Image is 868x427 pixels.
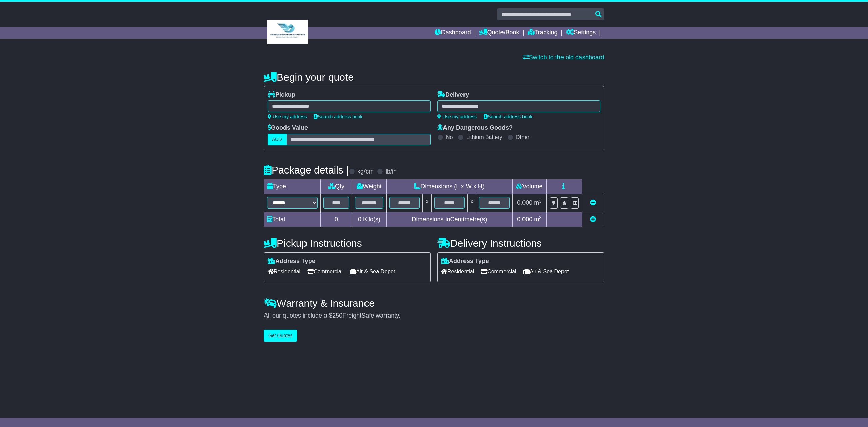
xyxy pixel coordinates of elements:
td: Weight [352,179,387,194]
div: All our quotes include a $ FreightSafe warranty. [264,312,604,320]
span: 250 [332,312,342,319]
a: Search address book [314,114,362,119]
a: Tracking [528,27,557,39]
a: Quote/Book [479,27,519,39]
a: Dashboard [435,27,471,39]
td: x [422,194,431,212]
span: Commercial [307,266,342,277]
span: 0.000 [517,199,532,206]
span: 0.000 [517,216,532,223]
label: Other [516,134,529,140]
label: AUD [268,134,287,145]
a: Add new item [590,216,596,223]
span: Commercial [481,266,516,277]
label: kg/cm [357,168,374,176]
span: Residential [268,266,300,277]
td: Dimensions (L x W x H) [386,179,512,194]
a: Remove this item [590,199,596,206]
label: lb/in [386,168,397,176]
label: Goods Value [268,124,308,132]
label: Delivery [437,91,469,99]
span: Air & Sea Depot [350,266,395,277]
span: m [534,199,542,206]
label: Address Type [268,258,315,265]
label: No [446,134,453,140]
a: Use my address [268,114,307,119]
span: m [534,216,542,223]
td: 0 [321,212,352,227]
label: Any Dangerous Goods? [437,124,513,132]
td: Volume [512,179,546,194]
td: Qty [321,179,352,194]
h4: Delivery Instructions [437,238,604,249]
sup: 3 [539,215,542,220]
td: Dimensions in Centimetre(s) [386,212,512,227]
label: Pickup [268,91,295,99]
span: Residential [441,266,474,277]
a: Use my address [437,114,477,119]
button: Get Quotes [264,330,297,342]
a: Switch to the old dashboard [523,54,604,61]
td: Kilo(s) [352,212,387,227]
td: Total [264,212,321,227]
label: Lithium Battery [466,134,502,140]
td: x [468,194,476,212]
span: Air & Sea Depot [523,266,569,277]
td: Type [264,179,321,194]
h4: Begin your quote [264,72,604,83]
h4: Package details | [264,164,349,176]
h4: Pickup Instructions [264,238,431,249]
a: Search address book [484,114,532,119]
a: Settings [566,27,596,39]
sup: 3 [539,199,542,204]
label: Address Type [441,258,489,265]
span: 0 [358,216,361,223]
h4: Warranty & Insurance [264,298,604,309]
